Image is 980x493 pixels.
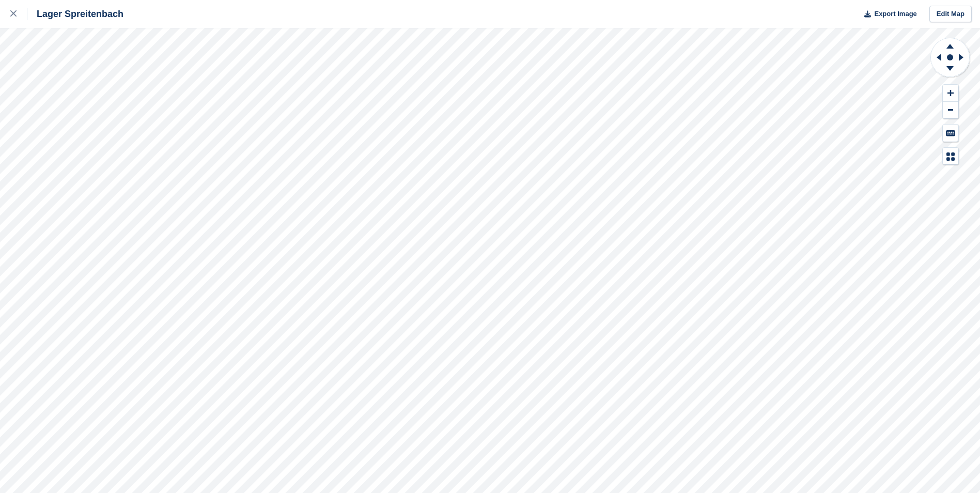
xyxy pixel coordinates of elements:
a: Edit Map [929,6,972,23]
div: Lager Spreitenbach [27,8,123,20]
button: Keyboard Shortcuts [943,125,958,142]
button: Zoom In [943,85,958,102]
span: Export Image [874,9,916,19]
button: Zoom Out [943,102,958,119]
button: Export Image [858,6,917,23]
button: Map Legend [943,148,958,165]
